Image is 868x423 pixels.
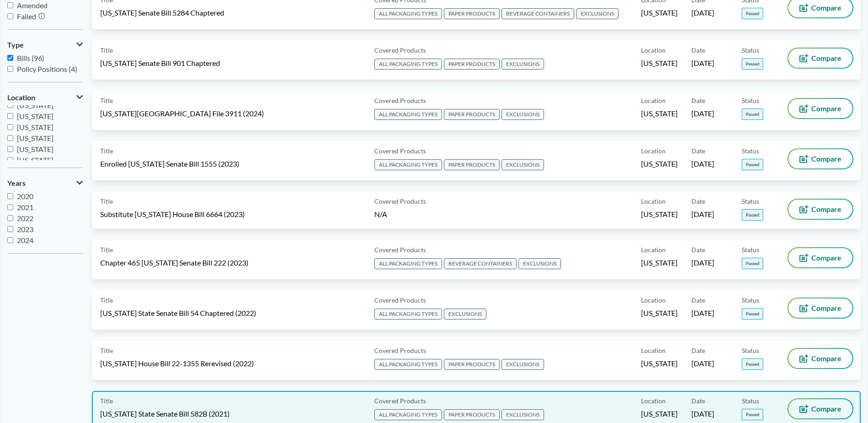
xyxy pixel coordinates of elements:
span: Covered Products [374,146,426,156]
span: ALL PACKAGING TYPES [374,8,442,19]
span: Title [100,96,113,105]
span: ALL PACKAGING TYPES [374,258,442,269]
input: [US_STATE] [7,102,13,108]
span: Location [641,295,666,305]
span: Title [100,245,113,255]
span: BEVERAGE CONTAINERS [501,8,574,19]
span: EXCLUSIONS [501,409,544,420]
span: Passed [742,8,763,19]
span: Type [7,41,24,49]
input: [US_STATE] [7,146,13,152]
span: Date [691,45,705,55]
span: Status [742,196,759,206]
span: [US_STATE] [17,101,54,109]
span: Status [742,346,759,355]
button: Compare [788,298,852,318]
span: BEVERAGE CONTAINERS [444,258,517,269]
span: Compare [811,54,841,62]
span: [US_STATE] [641,358,678,369]
span: Passed [742,308,763,320]
span: Compare [811,155,841,163]
span: [US_STATE] State Senate Bill 582B (2021) [100,409,230,419]
span: Date [691,96,705,105]
button: Location [7,90,83,105]
span: Title [100,396,113,406]
span: [DATE] [691,108,714,119]
span: ALL PACKAGING TYPES [374,409,442,420]
span: Location [641,96,666,105]
span: 2020 [17,192,33,201]
span: Title [100,295,113,305]
span: 2022 [17,214,33,222]
span: Location [641,245,666,255]
span: Title [100,346,113,355]
span: EXCLUSIONS [501,159,544,170]
span: Covered Products [374,295,426,305]
span: PAPER PRODUCTS [444,359,500,370]
span: Compare [811,206,841,213]
button: Compare [788,99,852,118]
span: Amended [17,1,48,10]
span: Status [742,96,759,105]
button: Compare [788,149,852,168]
span: [DATE] [691,8,714,18]
span: [US_STATE] [17,134,54,142]
span: Passed [742,108,763,120]
input: Amended [7,2,13,8]
span: [US_STATE] Senate Bill 5284 Chaptered [100,8,224,18]
span: ALL PACKAGING TYPES [374,359,442,370]
button: Years [7,175,83,191]
span: EXCLUSIONS [501,359,544,370]
span: Location [641,396,666,406]
span: Location [641,346,666,355]
span: Covered Products [374,196,426,206]
span: [DATE] [691,258,714,268]
span: [US_STATE] [641,8,678,18]
span: Location [641,146,666,156]
span: Passed [742,159,763,170]
span: PAPER PRODUCTS [444,409,500,420]
span: Covered Products [374,245,426,255]
span: Passed [742,58,763,70]
span: [DATE] [691,209,714,219]
button: Compare [788,200,852,219]
span: Passed [742,258,763,269]
span: PAPER PRODUCTS [444,109,500,120]
span: PAPER PRODUCTS [444,159,500,170]
span: Title [100,196,113,206]
span: [DATE] [691,308,714,318]
span: [US_STATE] [641,58,678,68]
input: 2022 [7,215,13,221]
span: Title [100,45,113,55]
input: [US_STATE] [7,124,13,130]
span: Compare [811,355,841,362]
input: 2020 [7,193,13,199]
span: Compare [811,405,841,412]
span: Location [7,93,35,102]
span: Date [691,346,705,355]
input: 2023 [7,226,13,232]
span: ALL PACKAGING TYPES [374,109,442,120]
span: [US_STATE] [641,209,678,219]
span: PAPER PRODUCTS [444,8,500,19]
span: 2021 [17,203,33,211]
span: ALL PACKAGING TYPES [374,309,442,320]
span: Date [691,196,705,206]
span: [US_STATE][GEOGRAPHIC_DATA] File 3911 (2024) [100,108,264,119]
span: Compare [811,105,841,112]
span: Chapter 465 [US_STATE] Senate Bill 222 (2023) [100,258,248,268]
span: EXCLUSIONS [501,109,544,120]
span: Passed [742,358,763,370]
span: EXCLUSIONS [501,59,544,70]
span: 2023 [17,225,33,233]
span: [US_STATE] [17,156,54,164]
span: [US_STATE] [641,159,678,169]
span: Title [100,146,113,156]
span: 2024 [17,236,33,244]
span: Date [691,245,705,255]
span: [US_STATE] House Bill 22-1355 Rerevised (2022) [100,358,254,369]
button: Compare [788,399,852,418]
span: [US_STATE] [17,112,54,120]
span: Compare [811,304,841,312]
span: Passed [742,409,763,420]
